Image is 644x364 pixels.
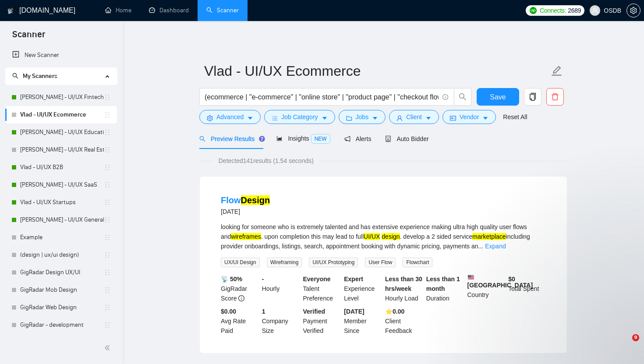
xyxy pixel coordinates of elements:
[540,6,566,15] span: Connects:
[425,115,432,121] span: caret-down
[5,211,117,229] li: Vlad - UI/UX General
[20,194,104,211] a: Vlad - UI/UX Startups
[524,88,541,106] button: copy
[104,111,111,118] span: holder
[485,243,506,250] a: Expand
[342,274,383,303] div: Experience Level
[406,112,422,122] span: Client
[199,135,262,142] span: Preview Results
[396,115,403,121] span: user
[503,112,527,122] a: Reset All
[104,216,111,223] span: holder
[20,141,104,159] a: [PERSON_NAME] - UI/UX Real Estate
[262,308,265,315] b: 1
[206,7,239,14] a: searchScanner
[104,343,113,352] span: double-left
[303,308,326,315] b: Verified
[7,4,14,18] img: logo
[212,156,320,166] span: Detected 141 results (1.54 seconds)
[508,276,515,283] b: $ 0
[467,274,533,289] b: [GEOGRAPHIC_DATA]
[20,211,104,229] a: [PERSON_NAME] - UI/UX General
[5,264,117,281] li: GigRadar Design UX/UI
[20,316,104,334] a: GigRadar - development
[626,7,640,14] a: setting
[20,281,104,299] a: GigRadar Mob Design
[20,159,104,176] a: Vlad - UI/UX B2B
[364,233,380,240] mark: UI/UX
[425,274,466,303] div: Duration
[344,135,372,142] span: Alerts
[104,304,111,311] span: holder
[104,94,111,101] span: holder
[247,115,253,121] span: caret-down
[5,141,117,159] li: Vlad - UI/UX Real Estate
[20,229,104,246] a: Example
[346,115,352,121] span: folder
[311,134,330,144] span: NEW
[5,246,117,264] li: (design | ux/ui design)
[5,46,117,64] li: New Scanner
[221,206,270,217] div: [DATE]
[23,72,57,80] span: My Scanners
[20,124,104,141] a: [PERSON_NAME] - UI/UX Education
[276,135,330,142] span: Insights
[309,258,358,267] span: UI/UX Prototyping
[524,93,541,101] span: copy
[238,295,244,301] span: info-circle
[260,307,301,336] div: Company Size
[383,274,425,303] div: Hourly Load
[385,276,422,292] b: Less than 30 hrs/week
[551,65,563,77] span: edit
[450,115,456,121] span: idcard
[221,308,236,315] b: $0.00
[5,316,117,334] li: GigRadar - development
[20,176,104,194] a: [PERSON_NAME] - UI/UX SaaS
[258,135,266,143] div: Tooltip anchor
[454,88,471,106] button: search
[385,135,428,142] span: Auto Bidder
[272,115,278,121] span: bars
[454,93,471,101] span: search
[241,195,270,205] mark: Design
[199,110,261,124] button: settingAdvancedcaret-down
[104,322,111,329] span: holder
[301,274,343,303] div: Talent Preference
[468,274,474,280] img: 🇺🇸
[104,146,111,153] span: holder
[205,92,439,102] input: Search Freelance Jobs...
[389,110,439,124] button: userClientcaret-down
[303,276,331,283] b: Everyone
[626,4,640,18] button: setting
[20,264,104,281] a: GigRadar Design UX/UI
[221,276,242,283] b: 📡 50%
[5,159,117,176] li: Vlad - UI/UX B2B
[442,110,496,124] button: idcardVendorcaret-down
[592,7,598,14] span: user
[322,115,328,121] span: caret-down
[276,135,283,141] span: area-chart
[383,307,425,336] div: Client Feedback
[231,233,261,240] mark: wireframes
[104,234,111,241] span: holder
[221,195,270,205] a: FlowDesign
[5,28,52,46] span: Scanner
[478,243,484,250] span: ...
[477,88,519,106] button: Save
[385,136,391,142] span: robot
[614,334,635,355] iframe: Intercom live chat
[199,136,205,142] span: search
[5,176,117,194] li: Vlad - UI/UX SaaS
[262,276,264,283] b: -
[460,112,479,122] span: Vendor
[221,258,260,267] span: UX/UI Design
[12,72,57,80] span: My Scanners
[267,258,302,267] span: Wireframing
[5,281,117,299] li: GigRadar Mob Design
[356,112,369,122] span: Jobs
[344,276,363,283] b: Expert
[104,164,111,171] span: holder
[207,115,213,121] span: setting
[339,110,386,124] button: folderJobscaret-down
[5,229,117,246] li: Example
